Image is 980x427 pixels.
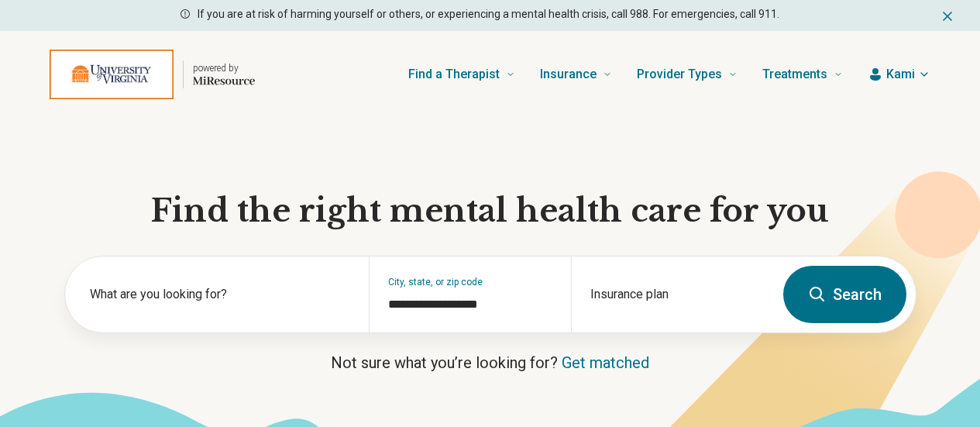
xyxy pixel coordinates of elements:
span: Kami [886,65,915,84]
button: Kami [868,65,930,84]
a: Insurance [540,43,612,105]
span: Treatments [762,64,827,85]
button: Dismiss [940,6,955,25]
span: Provider Types [637,64,722,85]
a: Treatments [762,43,843,105]
a: Find a Therapist [408,43,515,105]
span: Find a Therapist [408,64,500,85]
h1: Find the right mental health care for you [64,191,916,231]
button: Search [783,266,906,323]
p: Not sure what you’re looking for? [64,352,916,374]
label: What are you looking for? [90,285,350,304]
span: Insurance [540,64,597,85]
a: Home page [50,50,255,99]
p: If you are at risk of harming yourself or others, or experiencing a mental health crisis, call 98... [198,6,779,22]
p: powered by [193,62,255,74]
a: Provider Types [637,43,738,105]
a: Get matched [562,353,649,372]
